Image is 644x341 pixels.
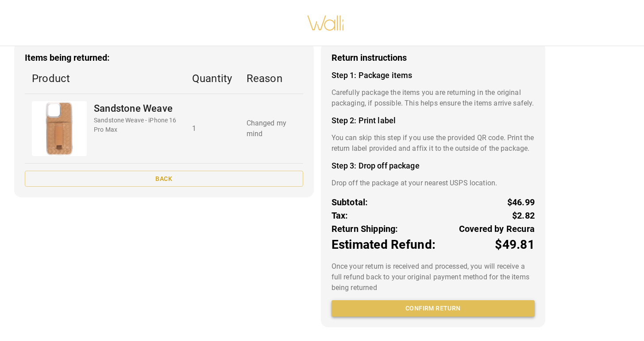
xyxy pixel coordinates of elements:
p: $2.82 [512,209,535,222]
p: You can skip this step if you use the provided QR code. Print the return label provided and affix... [332,133,535,154]
p: Tax: [332,209,348,222]
button: Confirm return [332,300,535,317]
p: Sandstone Weave - iPhone 16 Pro Max [94,116,178,134]
p: Quantity [192,71,232,86]
p: Product [32,71,178,86]
h3: Items being returned: [25,53,303,63]
p: Sandstone Weave [94,101,178,116]
p: $46.99 [507,196,535,209]
button: Back [25,171,303,187]
img: walli-inc.myshopify.com [307,4,345,42]
h3: Return instructions [332,53,535,63]
p: $49.81 [495,235,535,254]
p: Once your return is received and processed, you will receive a full refund back to your original ... [332,261,535,293]
p: Subtotal: [332,196,368,209]
p: Reason [247,71,296,86]
h4: Step 2: Print label [332,116,535,125]
p: Drop off the package at your nearest USPS location. [332,178,535,188]
p: Changed my mind [247,118,296,139]
p: Covered by Recura [459,222,535,235]
p: Estimated Refund: [332,235,436,254]
h4: Step 3: Drop off package [332,161,535,171]
p: 1 [192,123,232,134]
p: Carefully package the items you are returning in the original packaging, if possible. This helps ... [332,87,535,109]
p: Return Shipping: [332,222,398,235]
h4: Step 1: Package items [332,71,535,80]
